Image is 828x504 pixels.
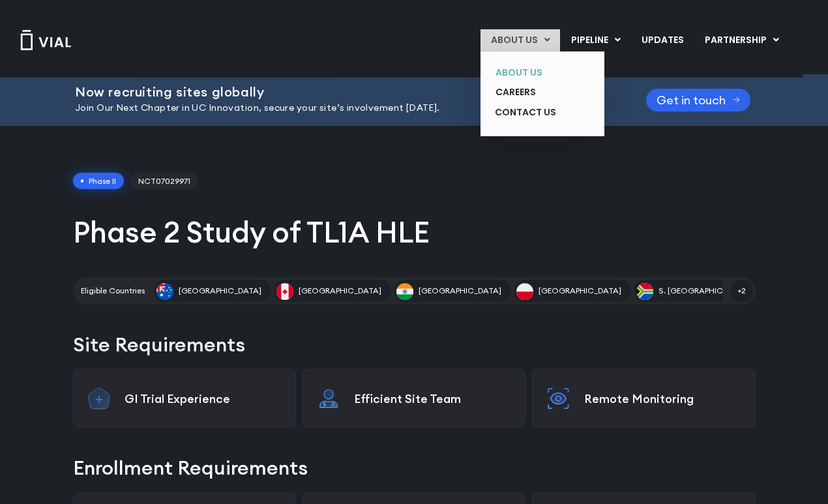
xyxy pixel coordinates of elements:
a: ABOUT USMenu Toggle [481,29,560,52]
img: Canada [276,283,293,300]
h2: Eligible Countries [81,285,145,297]
span: Phase II [73,173,125,190]
a: Get in touch [646,89,750,111]
p: Efficient Site Team [354,391,512,406]
img: India [396,283,413,300]
span: +2 [731,280,753,302]
span: [GEOGRAPHIC_DATA] [419,285,501,297]
a: PIPELINEMenu Toggle [561,29,630,52]
span: Get in touch [657,95,726,105]
a: PARTNERSHIPMenu Toggle [694,29,790,52]
a: CAREERS [485,82,580,102]
span: [GEOGRAPHIC_DATA] [539,285,621,297]
h1: Phase 2 Study of TL1A HLE [73,213,756,251]
p: Remote Monitoring [584,391,742,406]
p: Join Our Next Chapter in UC Innovation, secure your site’s involvement [DATE]. [75,101,614,115]
span: [GEOGRAPHIC_DATA] [179,285,261,297]
span: S. [GEOGRAPHIC_DATA] [658,285,750,297]
p: GI Trial Experience [125,391,282,406]
a: ABOUT US [485,63,580,83]
img: Poland [516,283,533,300]
img: S. Africa [636,283,653,300]
a: UPDATES [631,29,694,52]
a: CONTACT US [485,102,580,123]
h2: Enrollment Requirements [73,454,756,482]
img: Australia [156,283,173,300]
span: [GEOGRAPHIC_DATA] [299,285,381,297]
span: NCT07029971 [130,173,198,190]
img: Vial Logo [20,30,72,50]
h2: Site Requirements [73,331,756,359]
h2: Now recruiting sites globally [75,85,614,99]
